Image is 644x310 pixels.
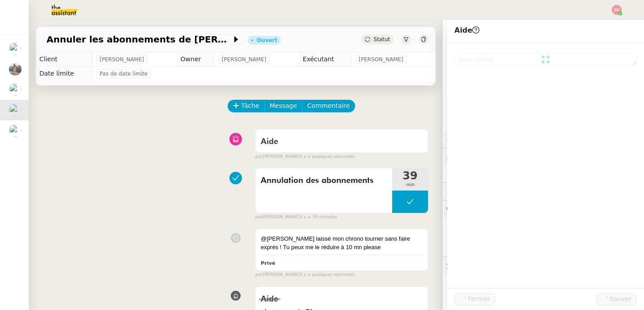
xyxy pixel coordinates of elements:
small: [PERSON_NAME] [255,213,337,221]
span: par [255,153,263,161]
img: users%2FNsDxpgzytqOlIY2WSYlFcHtx26m1%2Favatar%2F8901.jpg [9,83,21,96]
span: il y a 39 minutes [300,213,337,221]
div: @[PERSON_NAME] laissé mon chrono tourner sans faire exprès ! Tu peux me le réduire à 10 mn please [261,234,423,252]
div: ⚙️Procédures [443,131,644,148]
span: 🕵️ [446,262,561,269]
div: 🕵️Autres demandes en cours 18 [443,257,644,274]
span: Tâche [241,101,259,111]
div: Ouvert [257,38,277,43]
td: Owner [177,52,214,67]
button: Commentaire [302,100,355,112]
div: ⏲️Tâches 39:19 [443,183,644,200]
div: 💬Commentaires 1 [443,200,644,218]
td: Date limite [36,67,92,81]
td: Client [36,52,92,67]
img: users%2FNsDxpgzytqOlIY2WSYlFcHtx26m1%2Favatar%2F8901.jpg [9,124,21,137]
span: par [255,213,263,221]
span: Aide [261,295,278,303]
span: [PERSON_NAME] [100,55,144,64]
span: 🔐 [446,152,504,162]
img: 9c41a674-290d-4aa4-ad60-dbefefe1e183 [9,63,21,76]
span: il y a quelques secondes [300,271,355,279]
button: Message [264,100,302,112]
img: svg [612,5,622,15]
button: Fermer [454,293,495,306]
span: [PERSON_NAME] [359,55,403,64]
span: [PERSON_NAME] [222,55,267,64]
span: Pas de date limite [100,69,148,78]
span: Annuler les abonnements de [PERSON_NAME], [PERSON_NAME] et [PERSON_NAME] [47,35,232,44]
b: Privé [261,260,275,266]
span: Aide [454,26,479,34]
span: Statut [373,36,390,42]
span: ⏲️ [446,187,512,195]
button: Tâche [228,100,265,112]
img: users%2FNsDxpgzytqOlIY2WSYlFcHtx26m1%2Favatar%2F8901.jpg [9,104,21,116]
span: 💬 [446,205,520,212]
small: [PERSON_NAME] [255,153,355,161]
img: users%2FNsDxpgzytqOlIY2WSYlFcHtx26m1%2Favatar%2F8901.jpg [9,42,21,55]
span: Commentaire [307,101,350,111]
span: min [392,181,428,189]
button: Sauver [596,293,637,306]
span: Annulation des abonnements [261,174,387,187]
span: il y a quelques secondes [300,153,355,161]
td: Exécutant [299,52,351,67]
span: 39 [392,170,428,181]
small: [PERSON_NAME] [255,271,355,279]
span: Aide [261,138,278,146]
span: Message [270,101,297,111]
span: par [255,271,263,279]
span: ⚙️ [446,134,493,144]
div: 🔐Données client [443,149,644,166]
